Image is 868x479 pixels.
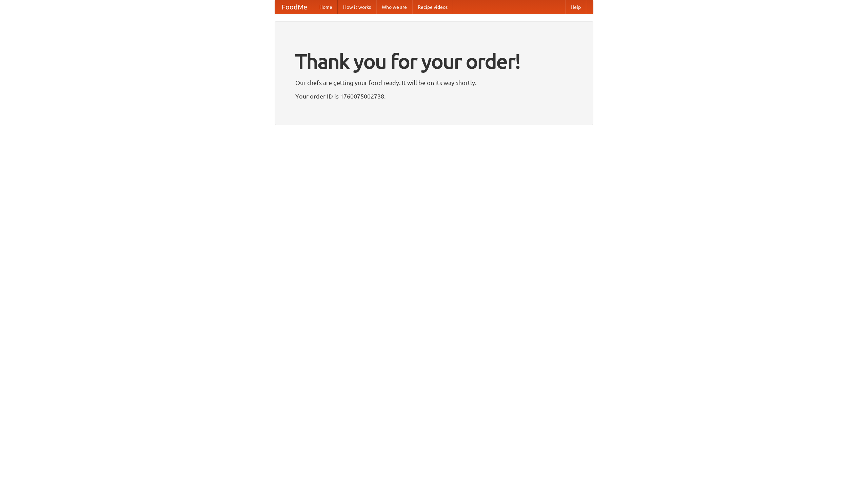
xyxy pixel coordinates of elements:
a: Home [314,0,338,14]
a: Who we are [376,0,412,14]
p: Your order ID is 1760075002738. [295,91,573,101]
h1: Thank you for your order! [295,45,573,78]
a: Help [565,0,586,14]
p: Our chefs are getting your food ready. It will be on its way shortly. [295,78,573,88]
a: How it works [338,0,376,14]
a: Recipe videos [412,0,453,14]
a: FoodMe [275,0,314,14]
